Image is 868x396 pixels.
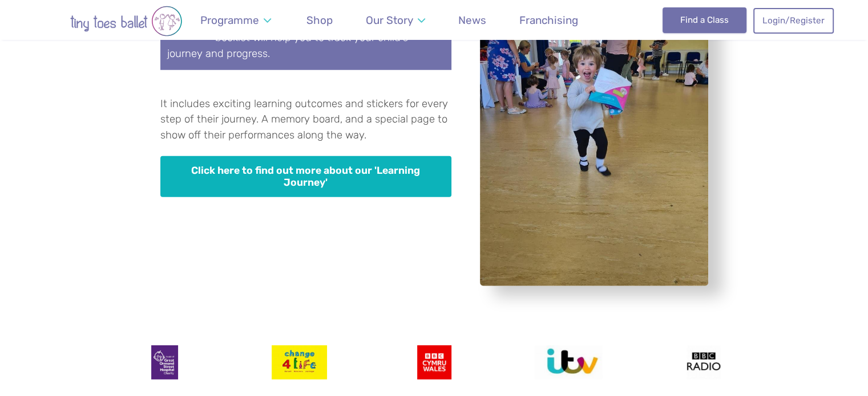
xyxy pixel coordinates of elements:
span: Shop [306,14,333,27]
a: Our Story [360,7,430,34]
span: Franchising [519,14,578,27]
a: Login/Register [753,8,833,33]
img: tiny toes ballet [35,6,217,36]
a: Click here to find out more about our 'Learning Journey' [160,156,451,197]
p: It includes exciting learning outcomes and stickers for every step of their journey. A memory boa... [160,96,451,144]
a: Programme [195,7,277,34]
a: Franchising [514,7,584,34]
a: Find a Class [663,7,746,32]
span: Our Story [366,14,413,27]
span: Programme [200,14,259,27]
a: News [453,7,492,34]
span: News [458,14,486,27]
a: Shop [301,7,338,34]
